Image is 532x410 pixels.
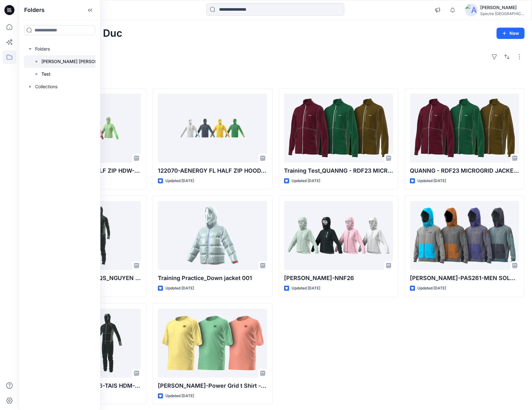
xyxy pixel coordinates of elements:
[158,166,267,175] p: 122070-AENERGY FL HALF ZIP HOODY MEN-P0
[284,94,393,163] a: Training Test_QUANNG - RDF23 MICROGRID JACKET MEN
[480,4,524,11] div: [PERSON_NAME]
[410,201,519,270] a: HOA PHAM-PAS261-MEN SOLSCAPE ACTIVE
[284,274,393,283] p: [PERSON_NAME]-NNF26
[158,94,267,163] a: 122070-AENERGY FL HALF ZIP HOODY MEN-P0
[26,74,524,82] h4: Styles
[417,285,446,292] p: Updated [DATE]
[158,381,267,390] p: [PERSON_NAME]-Power Grid t Shirt - test
[292,178,320,184] p: Updated [DATE]
[410,94,519,163] a: QUANNG - RDF23 MICROGRID JACKET MEN
[480,11,524,16] div: Spectre [GEOGRAPHIC_DATA]
[158,309,267,378] a: Nguyen Phuong-Power Grid t Shirt - test
[158,274,267,283] p: Training Practice_Down jacket 001
[158,201,267,270] a: Training Practice_Down jacket 001
[292,285,320,292] p: Updated [DATE]
[410,166,519,175] p: QUANNG - RDF23 MICROGRID JACKET MEN
[465,4,478,16] img: avatar
[41,58,108,65] p: [PERSON_NAME] [PERSON_NAME]
[165,393,194,399] p: Updated [DATE]
[417,178,446,184] p: Updated [DATE]
[497,28,524,39] button: New
[165,178,194,184] p: Updated [DATE]
[284,201,393,270] a: Hoa Nguyen-NNF26
[410,274,519,283] p: [PERSON_NAME]-PAS261-MEN SOLSCAPE ACTIVE
[165,285,194,292] p: Updated [DATE]
[41,70,51,78] p: Test
[284,166,393,175] p: Training Test_QUANNG - RDF23 MICROGRID JACKET MEN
